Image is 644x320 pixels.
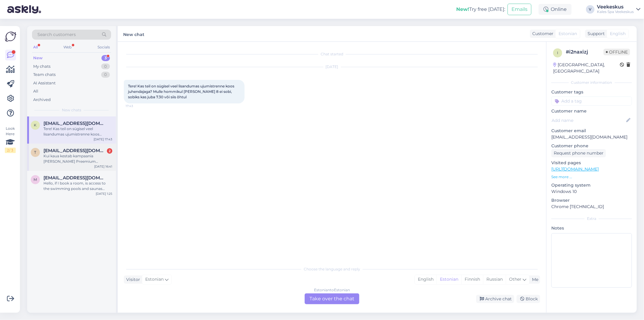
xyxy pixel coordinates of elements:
[437,275,461,284] div: Estonian
[610,31,626,37] span: English
[34,150,37,155] span: t
[43,148,106,153] span: taavi@leierpro.ee
[96,43,111,51] div: Socials
[96,191,112,196] div: [DATE] 1:25
[128,84,235,99] span: Tere! Kas teil on sügisel veel lisandumas ujumistrenne koos juhendajaga? Mulle hommikul [PERSON_N...
[123,30,144,38] label: New chat
[456,6,469,12] b: New!
[33,80,56,86] div: AI Assistant
[604,49,630,55] span: Offline
[62,43,73,51] div: Web
[33,88,38,94] div: All
[551,89,632,95] p: Customer tags
[585,31,605,37] div: Support
[94,164,112,169] div: [DATE] 16:41
[551,174,632,180] p: See more ...
[456,6,505,13] div: Try free [DATE]:
[551,160,632,166] p: Visited pages
[101,64,110,70] div: 0
[33,55,43,61] div: New
[476,295,514,303] div: Archive chat
[539,4,572,15] div: Online
[314,287,350,293] div: Estonian to Estonian
[124,276,140,283] div: Visitor
[530,31,553,37] div: Customer
[551,134,632,140] p: [EMAIL_ADDRESS][DOMAIN_NAME]
[107,148,112,154] div: 2
[5,148,16,153] div: 2 / 3
[551,216,632,221] div: Extra
[5,31,16,42] img: Askly Logo
[43,175,106,181] span: mkuzmicz.lublin@gmail.com
[551,204,632,210] p: Chrome [TECHNICAL_ID]
[597,5,640,14] a: VeekeskusKales Spa Veekeskus
[62,107,81,113] span: New chats
[34,123,37,127] span: k
[124,266,540,272] div: Choose the language and reply
[551,108,632,114] p: Customer name
[145,276,164,283] span: Estonian
[509,276,521,282] span: Other
[566,48,604,56] div: # i2naxizj
[551,197,632,204] p: Browser
[508,4,531,15] button: Emails
[483,275,506,284] div: Russian
[551,182,632,188] p: Operating system
[126,104,148,108] span: 17:43
[43,121,106,126] span: kaia.maasing@gmail.com
[559,31,577,37] span: Estonian
[551,80,632,85] div: Customer information
[124,64,540,70] div: [DATE]
[551,188,632,195] p: Windows 10
[530,276,538,283] div: Me
[43,153,112,164] div: Kui kaua kestab kampaania [PERSON_NAME] Preemium paketile? Kas e-[PERSON_NAME] kaudu ei saa soodu...
[43,181,112,191] div: Hello, if I book a room, is access to the swimming pools and saunas included?
[43,126,112,137] div: Tere! Kas teil on sügisel veel lisandumas ujumistrenne koos juhendajaga? Mulle hommikul [PERSON_N...
[94,137,112,142] div: [DATE] 17:43
[517,295,540,303] div: Block
[37,31,76,38] span: Search customers
[33,64,50,70] div: My chats
[553,62,620,74] div: [GEOGRAPHIC_DATA], [GEOGRAPHIC_DATA]
[551,166,599,172] a: [URL][DOMAIN_NAME]
[124,51,540,57] div: Chat started
[557,51,558,55] span: i
[586,5,594,14] div: V
[32,43,39,51] div: All
[415,275,437,284] div: English
[305,293,359,304] div: Take over the chat
[552,117,625,124] input: Add name
[34,177,37,182] span: m
[551,96,632,106] input: Add a tag
[101,72,110,78] div: 0
[597,9,634,14] div: Kales Spa Veekeskus
[101,55,110,61] div: 3
[33,72,56,78] div: Team chats
[597,5,634,9] div: Veekeskus
[551,143,632,149] p: Customer phone
[461,275,483,284] div: Finnish
[551,128,632,134] p: Customer email
[33,97,51,103] div: Archived
[551,225,632,231] p: Notes
[551,149,606,157] div: Request phone number
[5,126,16,153] div: Look Here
